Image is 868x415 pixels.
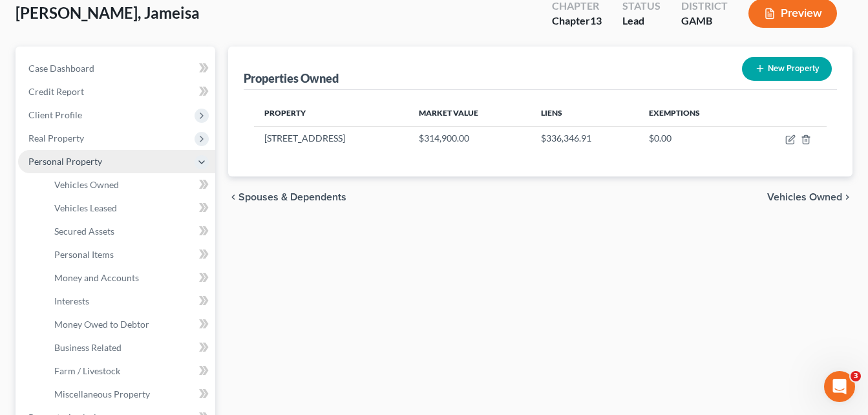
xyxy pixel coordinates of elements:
span: Client Profile [28,109,82,120]
td: $314,900.00 [408,126,531,151]
a: Secured Assets [44,220,215,243]
span: Personal Property [28,156,102,167]
a: Money and Accounts [44,266,215,290]
span: Vehicles Leased [54,202,117,213]
span: Real Property [28,133,84,144]
a: Case Dashboard [18,57,215,80]
button: chevron_left Spouses & Dependents [228,192,346,202]
span: Vehicles Owned [54,179,119,190]
span: [PERSON_NAME], Jameisa [16,3,200,22]
i: chevron_left [228,192,238,202]
th: Property [254,100,408,126]
a: Credit Report [18,80,215,103]
div: Properties Owned [244,70,339,86]
span: Money and Accounts [54,272,139,283]
span: Personal Items [54,249,114,260]
div: GAMB [681,14,728,28]
a: Vehicles Leased [44,197,215,220]
iframe: Intercom live chat [824,371,855,402]
a: Personal Items [44,243,215,266]
th: Exemptions [639,100,748,126]
th: Liens [531,100,639,126]
span: Vehicles Owned [767,192,842,202]
a: Vehicles Owned [44,173,215,197]
button: Vehicles Owned chevron_right [767,192,852,202]
i: chevron_right [842,192,852,202]
span: Miscellaneous Property [54,388,150,399]
a: Interests [44,290,215,313]
span: Spouses & Dependents [238,192,346,202]
th: Market Value [408,100,531,126]
div: Lead [622,14,661,28]
div: Chapter [552,14,602,28]
span: Farm / Livestock [54,365,120,376]
span: 3 [851,371,861,381]
span: Interests [54,295,89,306]
td: $336,346.91 [531,126,639,151]
span: 13 [590,14,602,27]
a: Farm / Livestock [44,359,215,383]
td: [STREET_ADDRESS] [254,126,408,151]
span: Money Owed to Debtor [54,319,149,330]
a: Business Related [44,336,215,359]
a: Miscellaneous Property [44,383,215,406]
span: Credit Report [28,86,84,97]
span: Secured Assets [54,226,114,237]
td: $0.00 [639,126,748,151]
a: Money Owed to Debtor [44,313,215,336]
span: Business Related [54,342,122,353]
button: New Property [742,57,832,81]
span: Case Dashboard [28,63,94,74]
